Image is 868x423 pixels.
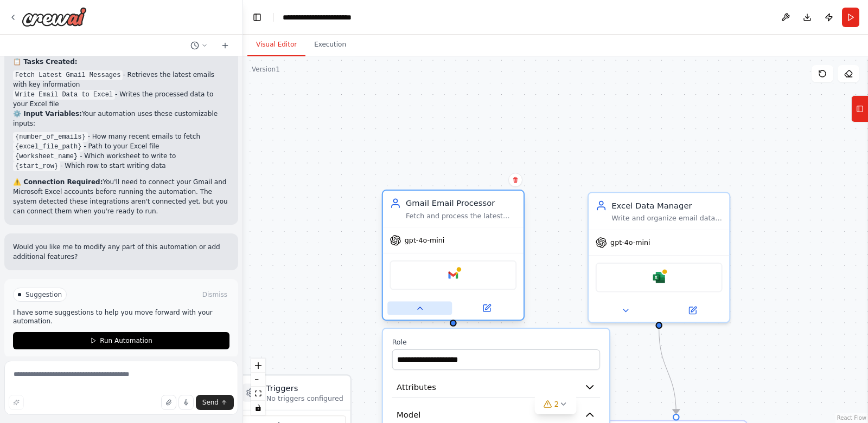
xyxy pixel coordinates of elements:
[13,151,229,161] li: - Which worksheet to write to
[186,39,212,52] button: Switch to previous chat
[251,359,265,373] button: zoom in
[251,359,265,415] div: React Flow controls
[397,409,420,421] span: Model
[13,89,229,109] li: - Writes the processed data to your Excel file
[13,152,80,161] code: {worksheet_name}
[266,382,343,394] h3: Triggers
[13,308,229,326] p: I have some suggestions to help you move forward with your automation.
[13,141,229,151] li: - Path to your Excel file
[611,213,722,223] div: Write and organize email data into Excel worksheets, creating structured data tables with proper ...
[251,387,265,401] button: fit view
[13,58,78,66] strong: 📋 Tasks Created:
[13,90,115,100] code: Write Email Data to Excel
[9,395,24,410] button: Improve this prompt
[200,289,229,300] button: Dismiss
[251,373,265,387] button: zoom out
[25,290,62,299] span: Suggestion
[202,398,219,407] span: Send
[610,238,650,247] span: gpt-4o-mini
[250,10,265,25] button: Hide left sidebar
[13,332,229,349] button: Run Automation
[13,110,82,118] strong: ⚙️ Input Variables:
[382,192,525,323] div: Gmail Email ProcessorFetch and process the latest emails from Gmail, extracting relevant informat...
[100,336,152,345] span: Run Automation
[652,271,666,284] img: Microsoft excel
[406,211,516,220] div: Fetch and process the latest emails from Gmail, extracting relevant information like sender, subj...
[406,198,516,209] div: Gmail Email Processor
[13,132,88,142] code: {number_of_emails}
[161,395,176,410] button: Upload files
[251,401,265,415] button: toggle interactivity
[216,39,234,52] button: Start a new chat
[22,7,87,27] img: Logo
[13,132,229,141] li: - How many recent emails to fetch
[653,329,682,414] g: Edge from 27b3e8de-edae-4071-acfa-52d66c88efc2 to 67fa98c4-29fc-466c-8a5b-0ba71e09315e
[13,178,103,186] strong: ⚠️ Connection Required:
[13,109,229,128] p: Your automation uses these customizable inputs:
[446,268,460,282] img: Google gmail
[454,301,519,315] button: Open in side panel
[392,338,601,347] label: Role
[660,304,725,317] button: Open in side panel
[405,236,445,245] span: gpt-4o-mini
[13,142,84,152] code: {excel_file_path}
[611,200,722,211] div: Excel Data Manager
[283,12,378,23] nav: breadcrumb
[397,381,436,393] span: Attributes
[535,394,577,414] button: 2
[13,177,229,216] p: You'll need to connect your Gmail and Microsoft Excel accounts before running the automation. The...
[305,34,355,56] button: Execution
[252,65,280,74] div: Version 1
[13,70,229,89] li: - Retrieves the latest emails with key information
[508,173,522,187] button: Delete node
[196,395,234,410] button: Send
[588,192,730,323] div: Excel Data ManagerWrite and organize email data into Excel worksheets, creating structured data t...
[13,161,60,171] code: {start_row}
[178,395,194,410] button: Click to speak your automation idea
[554,399,559,409] span: 2
[13,242,229,262] p: Would you like me to modify any part of this automation or add additional features?
[247,34,305,56] button: Visual Editor
[266,394,343,403] p: No triggers configured
[13,70,123,80] code: Fetch Latest Gmail Messages
[392,376,601,398] button: Attributes
[13,161,229,171] li: - Which row to start writing data
[837,415,866,421] a: React Flow attribution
